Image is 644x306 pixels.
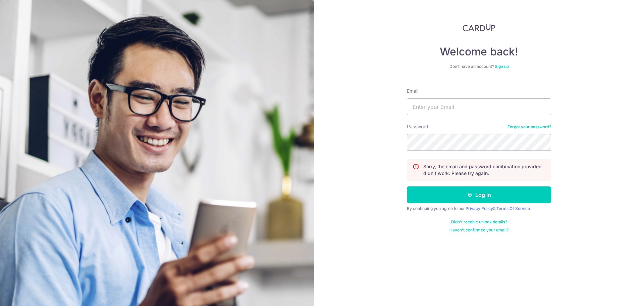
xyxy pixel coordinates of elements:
a: Sign up [495,64,509,69]
p: Sorry, the email and password combination provided didn't work. Please try again. [423,163,545,177]
div: Don’t have an account? [407,64,551,69]
label: Password [407,123,428,130]
button: Log in [407,186,551,203]
label: Email [407,88,418,94]
img: CardUp Logo [463,24,495,32]
a: Haven't confirmed your email? [449,227,508,233]
div: By continuing you agree to our & [407,206,551,211]
a: Terms Of Service [496,206,530,211]
input: Enter your Email [407,98,551,115]
h4: Welcome back! [407,45,551,58]
a: Forgot your password? [507,124,551,130]
a: Privacy Policy [466,206,493,211]
a: Didn't receive unlock details? [451,219,507,225]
